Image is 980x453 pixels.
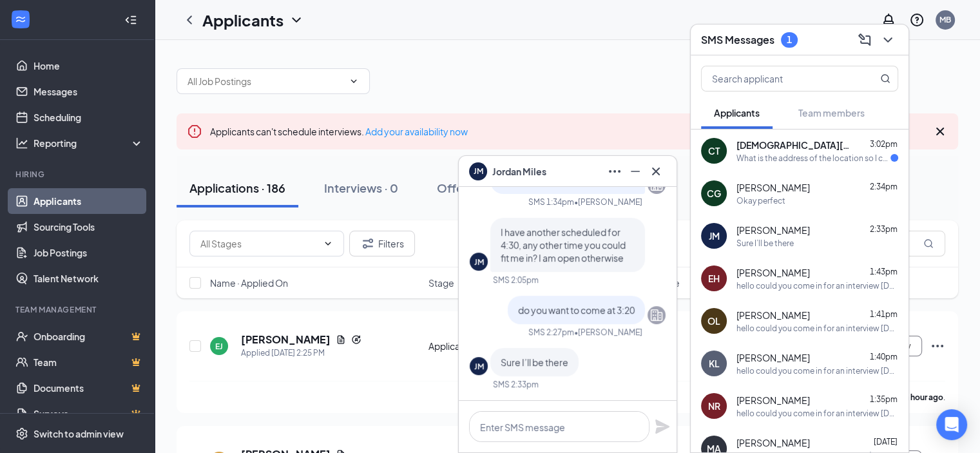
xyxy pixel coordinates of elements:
[736,365,898,376] div: hello could you come in for an interview [DATE] at 4:30?
[709,229,720,242] div: JM
[736,153,890,164] div: What is the address of the location so I can arrive on time? Thank you
[210,276,288,289] span: Name · Applied On
[648,164,664,179] svg: Cross
[736,266,810,279] span: [PERSON_NAME]
[189,180,285,196] div: Applications · 186
[878,30,898,50] button: ChevronDown
[900,392,943,402] b: an hour ago
[34,323,144,349] a: OnboardingCrown
[798,107,865,119] span: Team members
[187,124,202,139] svg: Error
[701,33,774,47] h3: SMS Messages
[323,238,333,249] svg: ChevronDown
[15,304,141,315] div: Team Management
[492,164,546,178] span: Jordan Miles
[528,327,574,338] div: SMS 2:27pm
[34,240,144,265] a: Job Postings
[604,161,625,182] button: Ellipses
[518,304,635,316] span: do you want to come at 3:20
[501,226,626,264] span: I have another scheduled for 4:30, any other time you could fit me in? I am open otherwise
[182,12,197,28] a: ChevronLeft
[351,334,361,345] svg: Reapply
[736,351,810,364] span: [PERSON_NAME]
[34,265,144,291] a: Talent Network
[870,309,898,319] span: 1:41pm
[736,436,810,449] span: [PERSON_NAME]
[124,14,137,26] svg: Collapse
[736,195,785,206] div: Okay perfect
[501,356,568,368] span: Sure I’ll be there
[707,314,720,327] div: OL
[870,182,898,191] span: 2:34pm
[939,14,951,25] div: MB
[493,275,539,285] div: SMS 2:05pm
[336,334,346,345] svg: Document
[646,161,666,182] button: Cross
[854,30,875,50] button: ComposeMessage
[870,139,898,149] span: 3:02pm
[736,309,810,322] span: [PERSON_NAME]
[909,12,925,28] svg: QuestionInfo
[874,437,898,447] span: [DATE]
[210,126,468,137] span: Applicants can't schedule interviews.
[870,224,898,234] span: 2:33pm
[34,53,144,79] a: Home
[289,12,304,28] svg: ChevronDown
[15,169,141,180] div: Hiring
[215,341,223,352] div: EJ
[709,357,720,370] div: KL
[202,9,283,31] h1: Applicants
[930,338,945,354] svg: Ellipses
[736,408,898,419] div: hello could you come in for an interview [DATE] at 4:15
[200,236,318,251] input: All Stages
[34,188,144,214] a: Applicants
[15,427,28,440] svg: Settings
[881,12,896,28] svg: Notifications
[736,139,852,151] span: [DEMOGRAPHIC_DATA][PERSON_NAME]
[474,256,484,267] div: JM
[34,349,144,375] a: TeamCrown
[365,126,468,137] a: Add your availability now
[474,361,484,372] div: JM
[736,394,810,407] span: [PERSON_NAME]
[736,280,898,291] div: hello could you come in for an interview [DATE] at 4:45
[15,137,28,149] svg: Analysis
[936,409,967,440] div: Open Intercom Messenger
[349,76,359,86] svg: ChevronDown
[437,180,545,196] div: Offers and hires · 91
[574,197,642,207] span: • [PERSON_NAME]
[708,144,720,157] div: CT
[714,107,760,119] span: Applicants
[787,34,792,45] div: 1
[932,124,948,139] svg: Cross
[14,13,27,26] svg: WorkstreamLogo
[34,79,144,104] a: Messages
[34,137,144,149] div: Reporting
[360,236,376,251] svg: Filter
[736,238,794,249] div: Sure I’ll be there
[428,340,533,352] div: Application Complete
[34,214,144,240] a: Sourcing Tools
[349,231,415,256] button: Filter Filters
[324,180,398,196] div: Interviews · 0
[736,224,810,236] span: [PERSON_NAME]
[625,161,646,182] button: Minimize
[736,181,810,194] span: [PERSON_NAME]
[34,375,144,401] a: DocumentsCrown
[607,164,622,179] svg: Ellipses
[870,394,898,404] span: 1:35pm
[655,419,670,434] svg: Plane
[870,352,898,361] span: 1:40pm
[241,347,361,360] div: Applied [DATE] 2:25 PM
[34,401,144,427] a: SurveysCrown
[736,323,898,334] div: hello could you come in for an interview [DATE] at 4:40
[708,400,720,412] div: NR
[241,333,331,347] h5: [PERSON_NAME]
[34,104,144,130] a: Scheduling
[880,73,890,84] svg: MagnifyingGlass
[857,32,872,48] svg: ComposeMessage
[923,238,934,249] svg: MagnifyingGlass
[187,74,343,88] input: All Job Postings
[34,427,124,440] div: Switch to admin view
